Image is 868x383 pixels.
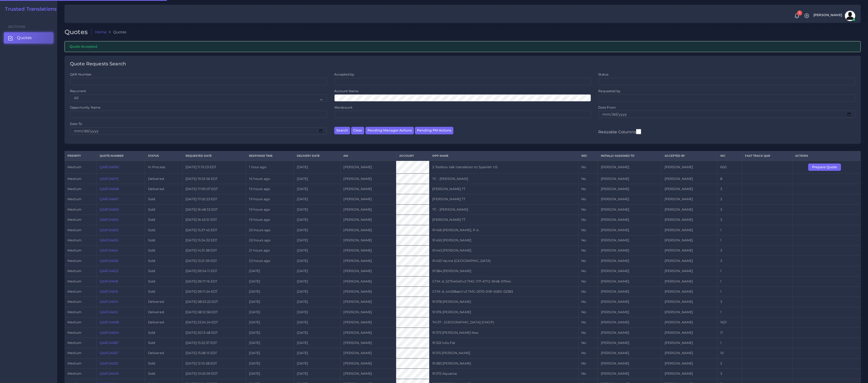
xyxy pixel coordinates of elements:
td: Delivered [145,307,182,317]
td: [DATE] [294,184,340,194]
td: 91456 [PERSON_NAME], P.A. [429,225,578,235]
a: QAR124567 [100,351,118,355]
td: [DATE] [246,348,294,358]
td: [PERSON_NAME] [661,194,717,204]
td: No [578,174,598,184]
td: 91283 [PERSON_NAME] [429,358,578,368]
td: 91315 [PERSON_NAME] [429,348,578,358]
span: medium [67,218,81,222]
td: 91433 Yacine [GEOGRAPHIC_DATA] [429,256,578,266]
td: 1 [717,235,742,245]
td: 91376 [PERSON_NAME] [429,307,578,317]
td: [DATE] 09:11:04 EDT [182,286,246,297]
td: Sold [145,194,182,204]
td: Sold [145,338,182,348]
td: 91332 Iuliu Fat [429,338,578,348]
td: 3 [717,369,742,379]
td: [PERSON_NAME] [598,204,661,215]
td: [DATE] 20:13:48 EDT [182,328,246,338]
td: [DATE] [294,286,340,297]
td: [DATE] 17:09:07 EDT [182,184,246,194]
td: [DATE] [246,307,294,317]
span: medium [67,290,81,293]
th: Accepted by [661,151,717,161]
span: medium [67,238,81,242]
td: [DATE] 11:19:53 EDT [182,161,246,174]
td: [DATE] 16:43:51 EDT [182,215,246,225]
a: QAR124690 [100,165,119,169]
a: QAR124655 [100,238,118,242]
td: [DATE] [294,369,340,379]
label: Status [598,72,608,77]
label: Resizable Columns [598,128,641,135]
td: [DATE] [294,276,340,286]
td: [DATE] 09:17:16 EDT [182,276,246,286]
a: Quotes [4,32,53,43]
button: Pending Manager Actions [365,127,414,134]
span: medium [67,341,81,345]
td: [PERSON_NAME] [661,276,717,286]
td: [PERSON_NAME] [340,348,396,358]
td: In Process [145,161,182,174]
a: QAR124552 [100,361,118,365]
a: QAR124614 [100,300,118,304]
td: 1 [717,286,742,297]
td: 19 hours ago [246,204,294,215]
a: QAR124636 [100,259,119,263]
td: [PERSON_NAME] [340,307,396,317]
td: [DATE] [294,161,340,174]
button: Prepare Quote [808,164,841,171]
td: [DATE] [294,297,340,307]
label: Account Name [334,89,359,93]
td: [DATE] [246,276,294,286]
td: 19 hours ago [246,194,294,204]
td: [DATE] [246,338,294,348]
td: 10 [717,348,742,358]
span: medium [67,208,81,211]
td: [DATE] [246,266,294,276]
button: Search [334,127,350,134]
a: QAR124549 [100,372,119,375]
td: [PERSON_NAME] [598,317,661,328]
a: QAR124665 [100,218,119,222]
td: Sold [145,215,182,225]
td: [PERSON_NAME] TT [429,215,578,225]
td: 3 [717,297,742,307]
td: [PERSON_NAME] [340,174,396,184]
a: QAR124616 [100,290,118,293]
th: Opp Name [429,151,578,161]
td: [PERSON_NAME] [598,215,661,225]
td: 600 [717,161,742,174]
button: Clear [351,127,364,134]
td: Sold [145,286,182,297]
td: [DATE] 15:08:15 EDT [182,348,246,358]
a: [PERSON_NAME]avatar [811,11,857,21]
td: 20 hours ago [246,235,294,245]
td: [DATE] 19:53:56 EDT [182,174,246,184]
a: Trusted Translations [1,6,57,12]
a: QAR124653 [100,228,118,232]
a: QAR124673 [100,177,118,181]
span: 1 [797,10,802,16]
td: 3 Toolbox talk translation to Spanish US [429,161,578,174]
span: medium [67,310,81,314]
a: QAR124618 [100,279,118,283]
td: [PERSON_NAME] [661,204,717,215]
td: 3 [717,194,742,204]
span: medium [67,197,81,201]
td: [PERSON_NAME] [661,174,717,184]
td: [DATE] [294,204,340,215]
td: [DATE] [294,348,340,358]
td: GTM: d_44008aec1v2 TMG.0570-5181-6065-02383 [429,286,578,297]
td: No [578,338,598,348]
label: Date From [598,105,616,110]
td: No [578,297,598,307]
span: medium [67,320,81,324]
td: [PERSON_NAME] [598,307,661,317]
td: 3 [717,256,742,266]
td: [DATE] 15:53:37 EDT [182,338,246,348]
td: No [578,184,598,194]
td: [PERSON_NAME] [340,369,396,379]
span: [PERSON_NAME] [813,14,842,17]
td: Sold [145,358,182,368]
